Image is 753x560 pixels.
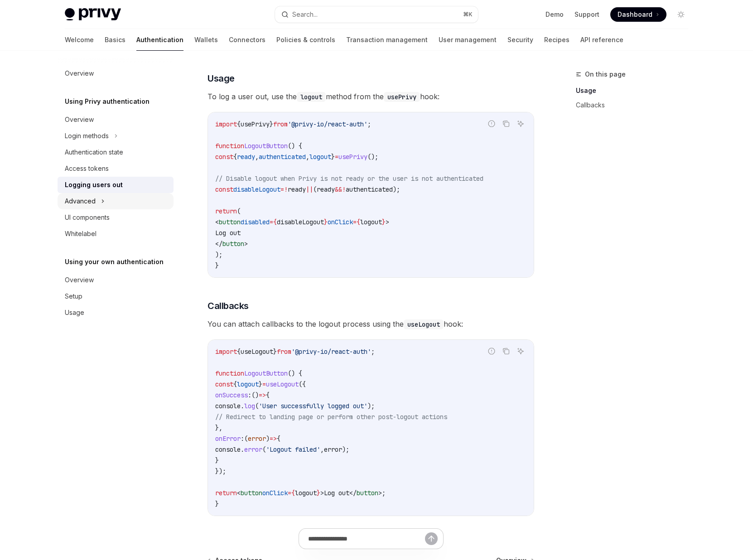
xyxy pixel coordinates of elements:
[382,218,386,226] span: }
[574,10,599,19] a: Support
[58,111,174,128] a: Overview
[262,380,266,388] span: =
[233,153,237,161] span: {
[215,261,219,270] span: }
[384,92,420,102] code: usePrivy
[215,240,222,248] span: </
[299,380,306,388] span: ({
[255,153,259,161] span: ,
[237,489,241,497] span: <
[259,153,306,161] span: authenticated
[320,489,324,497] span: >
[65,96,150,107] h5: Using Privy authentication
[58,65,174,82] a: Overview
[237,348,241,356] span: {
[215,434,241,443] span: onError
[439,29,497,51] a: User management
[244,240,248,248] span: >
[291,489,295,497] span: {
[309,153,331,161] span: logout
[251,391,259,399] span: ()
[585,69,626,80] span: On this page
[486,118,497,130] button: Report incorrect code
[58,160,174,177] a: Access tokens
[259,402,367,410] span: 'User successfully logged out'
[273,218,277,226] span: {
[371,348,375,356] span: ;
[262,489,288,497] span: onClick
[378,489,382,497] span: >
[237,120,241,128] span: {
[610,7,666,22] a: Dashboard
[215,456,219,464] span: }
[215,251,222,259] span: );
[335,185,342,193] span: &&
[65,256,164,267] h5: Using your own authentication
[244,402,255,410] span: log
[349,489,357,497] span: </
[360,218,382,226] span: logout
[215,348,237,356] span: import
[244,142,288,150] span: LogoutButton
[295,489,317,497] span: logout
[215,369,244,377] span: function
[65,275,94,285] div: Overview
[208,90,534,103] span: To log a user out, use the method from the hook:
[324,445,342,454] span: error
[215,467,226,475] span: });
[280,185,284,193] span: =
[65,291,82,302] div: Setup
[277,434,280,443] span: {
[270,120,273,128] span: }
[576,83,695,98] a: Usage
[618,10,652,19] span: Dashboard
[215,380,233,388] span: const
[276,29,335,51] a: Policies & controls
[208,72,235,85] span: Usage
[215,142,244,150] span: function
[215,218,219,226] span: <
[244,445,262,454] span: error
[463,11,473,18] span: ⌘ K
[500,345,512,357] button: Copy the contents from the code block
[425,532,438,545] button: Send message
[324,489,349,497] span: Log out
[222,240,244,248] span: button
[58,209,174,226] a: UI components
[241,434,244,443] span: :
[58,226,174,242] a: Whitelabel
[515,345,526,357] button: Ask AI
[306,153,309,161] span: ,
[580,29,623,51] a: API reference
[241,218,270,226] span: disabled
[229,29,265,51] a: Connectors
[215,489,237,497] span: return
[297,92,326,102] code: logout
[215,120,237,128] span: import
[259,380,262,388] span: }
[357,218,360,226] span: {
[219,218,241,226] span: button
[215,207,237,215] span: return
[266,445,320,454] span: 'Logout failed'
[288,369,302,377] span: () {
[346,29,428,51] a: Transaction management
[58,144,174,160] a: Authentication state
[544,29,570,51] a: Recipes
[342,445,349,454] span: );
[136,29,183,51] a: Authentication
[306,185,313,193] span: ||
[259,391,266,399] span: =>
[241,120,270,128] span: usePrivy
[288,142,302,150] span: () {
[105,29,125,51] a: Basics
[58,288,174,304] a: Setup
[58,272,174,288] a: Overview
[215,413,447,421] span: // Redirect to landing page or perform other post-logout actions
[291,348,371,356] span: '@privy-io/react-auth'
[215,402,241,410] span: console
[338,153,367,161] span: usePrivy
[277,218,324,226] span: disableLogout
[241,489,262,497] span: button
[277,348,291,356] span: from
